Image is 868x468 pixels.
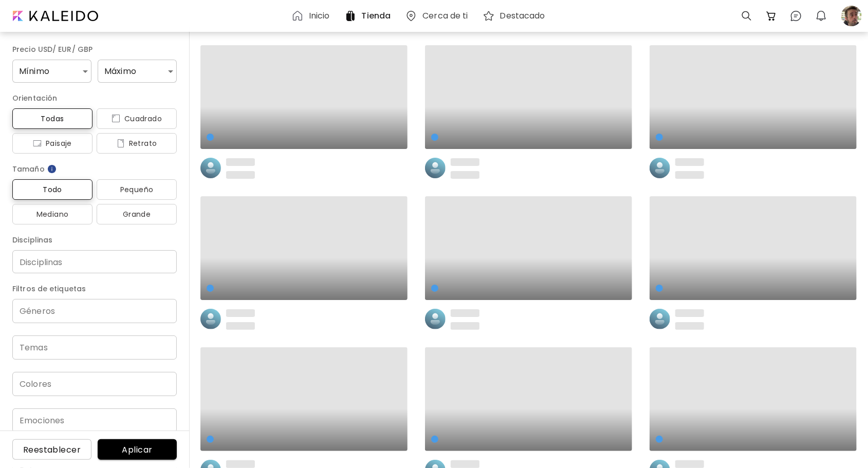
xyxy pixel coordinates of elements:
h6: Disciplinas [12,234,177,246]
button: iconRetrato [97,133,177,154]
span: Reestablecer [21,444,83,455]
button: Aplicar [98,439,177,460]
span: Cuadrado [105,113,169,125]
button: Pequeño [97,179,177,200]
h6: Inicio [309,12,330,20]
button: Mediano [12,204,93,224]
a: Inicio [291,10,334,22]
h6: Tienda [362,12,391,20]
button: Reestablecer [12,439,91,460]
img: bellIcon [815,10,827,22]
span: Pequeño [105,183,169,196]
img: icon [112,115,120,123]
span: Aplicar [106,444,169,455]
div: Mínimo [12,60,91,83]
img: icon [33,139,42,147]
button: iconCuadrado [97,108,177,129]
div: Máximo [98,60,177,83]
span: Retrato [105,137,169,149]
img: chatIcon [790,10,802,22]
h6: Tamaño [12,163,177,175]
span: Grande [105,208,169,220]
h6: Filtros de etiquetas [12,283,177,295]
span: Mediano [21,208,84,220]
button: Todas [12,108,93,129]
img: info [47,164,57,174]
a: Destacado [483,10,549,22]
span: Paisaje [21,137,84,149]
button: Todo [12,179,93,200]
button: Grande [97,204,177,224]
h6: Precio USD/ EUR/ GBP [12,43,177,55]
h6: Cerca de ti [422,12,468,20]
span: Todo [21,183,84,196]
button: iconPaisaje [12,133,93,154]
a: Cerca de ti [405,10,472,22]
button: bellIcon [812,7,830,25]
img: cart [765,10,778,22]
img: icon [117,139,125,147]
a: Tienda [344,10,395,22]
h6: Orientación [12,92,177,104]
h6: Destacado [500,12,545,20]
span: Todas [21,113,84,125]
